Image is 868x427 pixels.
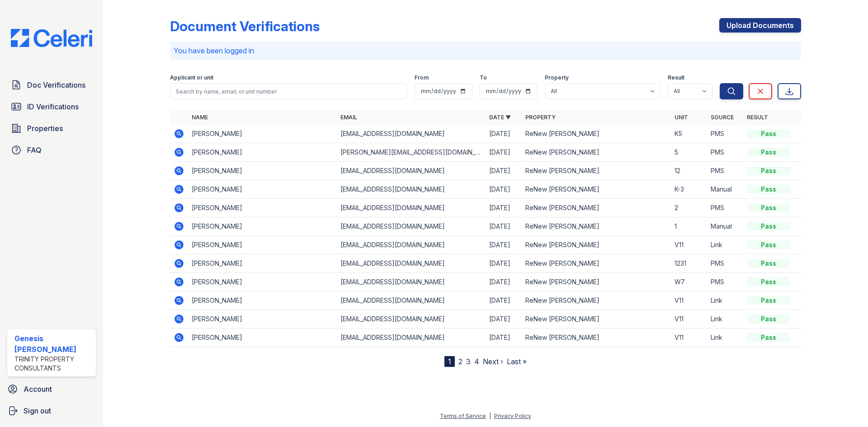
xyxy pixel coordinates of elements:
td: [DATE] [486,143,522,162]
td: [DATE] [486,254,522,273]
div: Trinity Property Consultants [14,355,92,373]
div: Pass [747,166,790,175]
td: 12 [671,162,707,180]
td: PMS [707,143,743,162]
a: FAQ [7,141,96,159]
a: Last » [507,357,527,366]
div: Pass [747,203,790,212]
div: Pass [747,277,790,286]
td: V11 [671,236,707,254]
td: K-3 [671,180,707,199]
td: [EMAIL_ADDRESS][DOMAIN_NAME] [337,180,486,199]
div: Pass [747,333,790,342]
a: Account [4,380,99,398]
td: [EMAIL_ADDRESS][DOMAIN_NAME] [337,217,486,236]
label: From [415,74,429,81]
div: Pass [747,148,790,157]
div: Pass [747,222,790,231]
td: [EMAIL_ADDRESS][DOMAIN_NAME] [337,291,486,310]
td: ReNew [PERSON_NAME] [522,217,670,236]
a: 3 [466,357,471,366]
td: [PERSON_NAME] [188,199,337,217]
div: 1 [444,356,455,367]
td: [PERSON_NAME][EMAIL_ADDRESS][DOMAIN_NAME] [337,143,486,162]
a: ID Verifications [7,98,96,116]
a: Unit [675,114,688,121]
span: FAQ [27,145,42,155]
td: 5 [671,143,707,162]
td: [EMAIL_ADDRESS][DOMAIN_NAME] [337,162,486,180]
div: | [489,413,491,419]
td: [DATE] [486,273,522,291]
a: Next › [483,357,503,366]
td: ReNew [PERSON_NAME] [522,236,670,254]
div: Pass [747,259,790,268]
a: Sign out [4,402,99,420]
td: Link [707,291,743,310]
td: [EMAIL_ADDRESS][DOMAIN_NAME] [337,273,486,291]
img: CE_Logo_Blue-a8612792a0a2168367f1c8372b55b34899dd931a85d93a1a3d3e32e68fde9ad4.png [4,29,99,47]
td: [PERSON_NAME] [188,217,337,236]
td: K5 [671,125,707,143]
td: [DATE] [486,236,522,254]
td: Link [707,236,743,254]
a: Property [525,114,556,121]
div: Pass [747,296,790,305]
a: 2 [458,357,462,366]
td: [PERSON_NAME] [188,328,337,347]
label: To [480,74,487,81]
a: Properties [7,119,96,137]
a: Terms of Service [440,413,486,419]
td: [PERSON_NAME] [188,254,337,273]
td: 1 [671,217,707,236]
span: Sign out [24,405,51,416]
td: [DATE] [486,328,522,347]
td: Manual [707,217,743,236]
a: Name [192,114,208,121]
td: [EMAIL_ADDRESS][DOMAIN_NAME] [337,236,486,254]
td: [PERSON_NAME] [188,180,337,199]
td: [EMAIL_ADDRESS][DOMAIN_NAME] [337,254,486,273]
td: 1231 [671,254,707,273]
td: [DATE] [486,217,522,236]
div: Pass [747,240,790,249]
td: PMS [707,273,743,291]
td: [DATE] [486,125,522,143]
td: 2 [671,199,707,217]
a: Date ▼ [489,114,511,121]
input: Search by name, email, or unit number [170,83,407,99]
td: [PERSON_NAME] [188,236,337,254]
td: [EMAIL_ADDRESS][DOMAIN_NAME] [337,125,486,143]
td: [PERSON_NAME] [188,162,337,180]
a: 4 [474,357,479,366]
td: PMS [707,199,743,217]
td: ReNew [PERSON_NAME] [522,310,670,328]
div: Document Verifications [170,18,320,34]
td: [DATE] [486,199,522,217]
a: Privacy Policy [494,413,531,419]
span: ID Verifications [27,101,79,112]
td: [EMAIL_ADDRESS][DOMAIN_NAME] [337,328,486,347]
a: Upload Documents [719,18,801,33]
td: Link [707,328,743,347]
div: Pass [747,185,790,194]
p: You have been logged in [174,45,797,56]
span: Doc Verifications [27,80,85,90]
div: Pass [747,314,790,324]
label: Applicant or unit [170,74,213,81]
label: Result [668,74,684,81]
td: [DATE] [486,291,522,310]
a: Result [747,114,768,121]
td: Link [707,310,743,328]
a: Email [340,114,357,121]
td: [DATE] [486,180,522,199]
td: [PERSON_NAME] [188,291,337,310]
span: Account [24,384,52,394]
div: Pass [747,129,790,138]
td: V11 [671,310,707,328]
label: Property [545,74,569,81]
div: Genesis [PERSON_NAME] [14,333,92,355]
td: PMS [707,125,743,143]
td: [PERSON_NAME] [188,143,337,162]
